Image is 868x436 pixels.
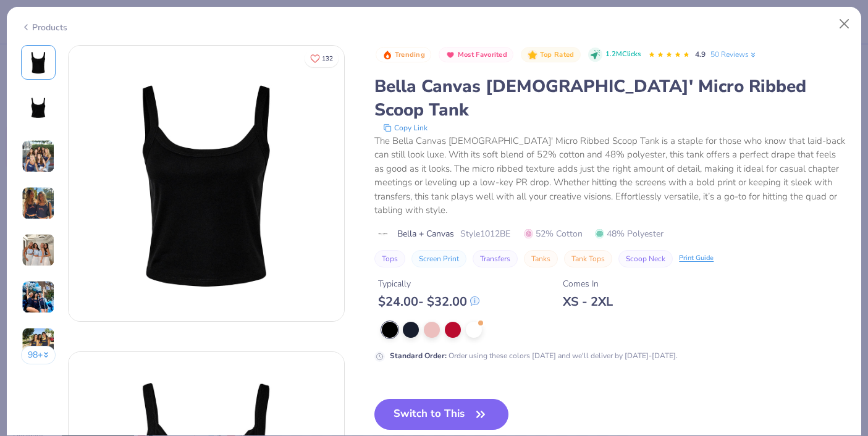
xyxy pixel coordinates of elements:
[411,250,466,267] button: Screen Print
[382,50,392,60] img: Trending sort
[378,277,479,290] div: Typically
[390,350,678,361] div: Order using these colors [DATE] and we'll deliver by [DATE]-[DATE].
[21,346,56,364] button: 98+
[460,227,510,240] span: Style 1012BE
[374,399,508,430] button: Switch to This
[376,47,431,63] button: Badge Button
[521,47,580,63] button: Badge Button
[22,280,55,314] img: User generated content
[695,49,706,59] span: 4.9
[374,75,847,122] div: Bella Canvas [DEMOGRAPHIC_DATA]' Micro Ribbed Scoop Tank
[374,229,391,239] img: brand logo
[528,50,537,60] img: Top Rated sort
[595,227,664,240] span: 48% Polyester
[524,250,558,267] button: Tanks
[563,277,613,290] div: Comes In
[458,51,507,58] span: Most Favorited
[618,250,673,267] button: Scoop Neck
[305,49,339,67] button: Like
[564,250,612,267] button: Tank Tops
[397,227,454,240] span: Bella + Canvas
[21,21,67,34] div: Products
[473,250,518,267] button: Transfers
[390,351,447,361] strong: Standard Order :
[322,56,333,62] span: 132
[524,227,583,240] span: 52% Cotton
[22,140,55,173] img: User generated content
[23,48,53,77] img: Front
[379,122,431,134] button: copy to clipboard
[22,233,55,267] img: User generated content
[648,45,690,65] div: 4.9 Stars
[445,50,455,60] img: Most Favorited sort
[710,49,757,60] a: 50 Reviews
[378,294,479,309] div: $ 24.00 - $ 32.00
[833,12,856,36] button: Close
[439,47,513,63] button: Badge Button
[23,94,53,124] img: Back
[395,51,425,58] span: Trending
[374,134,847,217] div: The Bella Canvas [DEMOGRAPHIC_DATA]' Micro Ribbed Scoop Tank is a staple for those who know that ...
[22,187,55,220] img: User generated content
[22,327,55,361] img: User generated content
[605,49,641,60] span: 1.2M Clicks
[679,253,714,264] div: Print Guide
[563,294,613,309] div: XS - 2XL
[374,250,405,267] button: Tops
[540,51,575,58] span: Top Rated
[69,46,344,321] img: Front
